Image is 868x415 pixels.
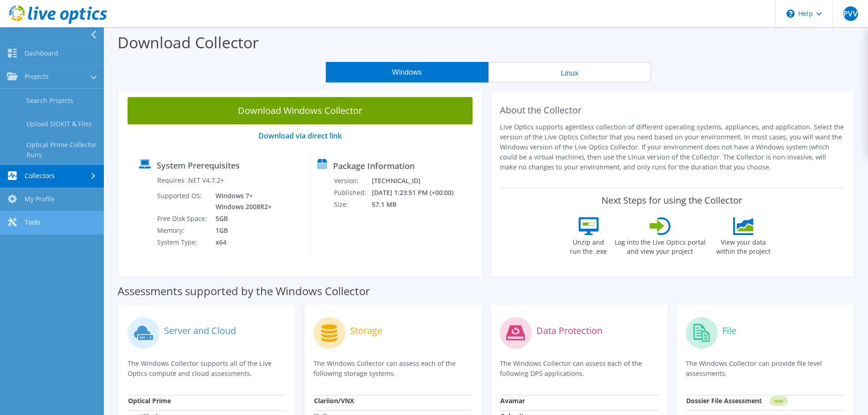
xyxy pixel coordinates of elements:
[371,175,466,187] td: [TECHNICAL_ID]
[711,235,776,256] label: View your data within the project
[209,190,273,213] td: Windows 7+ Windows 2008R2+
[334,199,371,210] td: Size:
[488,62,651,82] button: Linux
[209,236,273,248] td: x64
[500,396,525,405] strong: Avamar
[686,396,762,405] strong: Dossier File Assessment
[334,175,371,187] td: Version:
[371,187,466,199] td: [DATE] 1:23:51 PM (+00:00)
[326,62,488,82] button: Windows
[157,225,209,236] td: Memory:
[128,97,473,124] a: Download Windows Collector
[209,225,273,236] td: 1GB
[371,199,466,210] td: 57.1 MB
[614,235,706,256] label: Log into the Live Optics portal and view your project
[350,326,382,335] label: Storage
[118,32,259,53] label: Download Collector
[786,10,795,18] svg: \n
[128,359,286,379] p: The Windows Collector supports all of the Live Optics compute and cloud assessments.
[157,236,209,248] td: System Type:
[500,122,845,172] p: Live Optics supports agentless collection of different operating systems, appliances, and applica...
[333,161,415,170] label: Package Information
[536,326,602,335] label: Data Protection
[314,396,354,405] strong: Clariion/VNX
[843,6,858,21] span: PVV
[118,287,370,296] label: Assessments supported by the Windows Collector
[313,359,472,379] p: The Windows Collector can assess each of the following storage systems.
[568,235,610,256] label: Unzip and run the .exe
[157,176,224,185] label: Requires .NET V4.7.2+
[128,396,171,405] strong: Optical Prime
[500,105,845,116] h2: About the Collector
[157,213,209,225] td: Free Disk Space:
[258,131,342,141] a: Download via direct link
[500,359,658,379] p: The Windows Collector can assess each of the following DPS applications.
[164,326,236,335] label: Server and Cloud
[209,213,273,225] td: 5GB
[686,359,844,379] p: The Windows Collector can provide file level assessments.
[774,399,783,404] tspan: NEW!
[157,190,209,213] td: Supported OS:
[157,161,240,170] label: System Prerequisites
[601,195,742,206] label: Next Steps for using the Collector
[334,187,371,199] td: Published:
[722,326,736,335] label: File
